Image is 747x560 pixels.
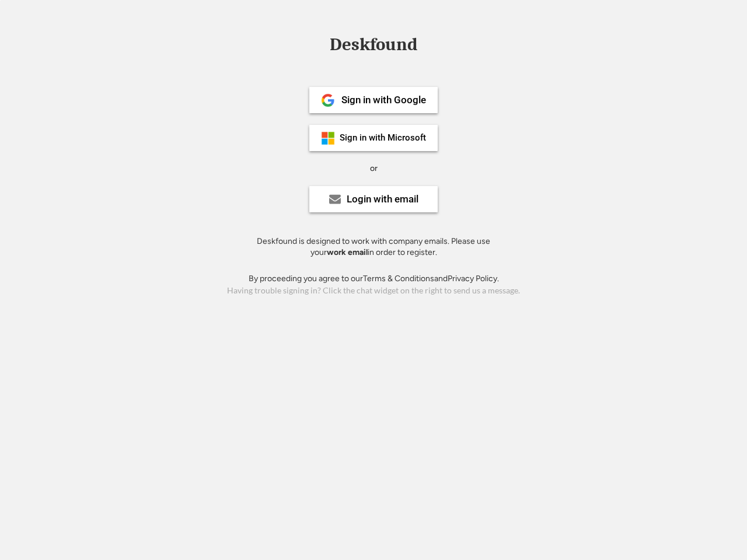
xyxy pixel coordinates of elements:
a: Privacy Policy. [448,274,499,283]
strong: work email [327,247,368,257]
a: Terms & Conditions [363,274,434,283]
div: By proceeding you agree to our and [249,273,499,285]
div: Deskfound [324,36,423,54]
img: ms-symbollockup_mssymbol_19.png [321,131,335,145]
div: Login with email [347,194,418,204]
div: or [370,163,378,174]
div: Sign in with Google [341,95,426,105]
img: 1024px-Google__G__Logo.svg.png [321,93,335,107]
div: Deskfound is designed to work with company emails. Please use your in order to register. [242,236,505,258]
div: Sign in with Microsoft [340,134,426,142]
